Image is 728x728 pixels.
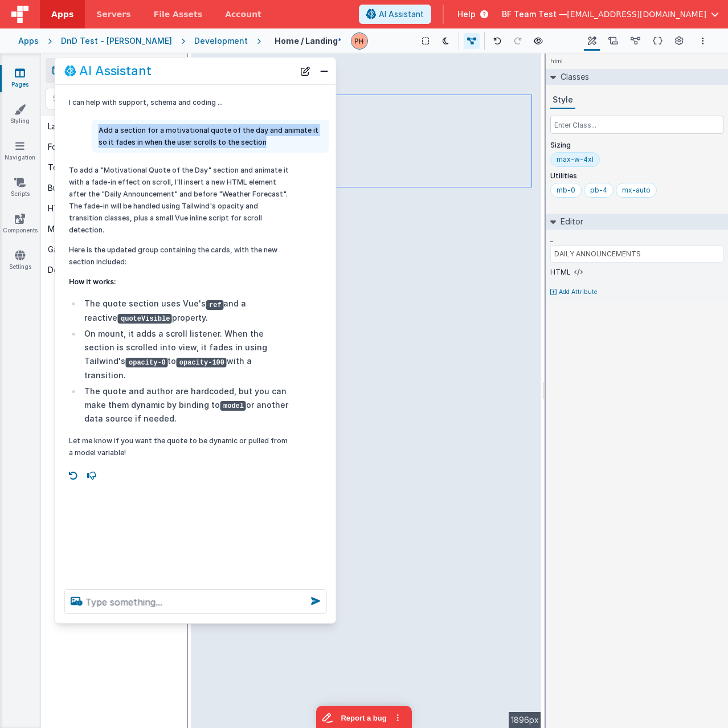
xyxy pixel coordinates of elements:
[696,34,710,48] button: Options
[51,9,73,20] span: Apps
[69,96,293,108] p: I can help with support, schema and coding ...
[69,244,293,268] p: Here is the updated group containing the cards, with the new section included:
[502,9,719,20] button: BF Team Test — [EMAIL_ADDRESS][DOMAIN_NAME]
[550,116,723,134] input: Enter Class...
[41,219,187,239] button: Media
[546,54,567,69] h4: html
[297,63,313,79] button: New Chat
[41,260,187,280] button: Development
[220,401,246,411] code: model
[550,268,571,277] label: HTML
[69,435,293,459] p: Let me know if you want the quote to be dynamic or pulled from a model variable!
[125,358,167,367] code: opacity-0
[81,385,293,426] li: The quote and author are hardcoded, but you can make them dynamic by binding to or another data s...
[154,9,203,20] span: File Assets
[176,358,226,367] code: opacity-100
[590,186,607,195] div: pb-4
[557,155,594,164] div: max-w-4xl
[48,223,71,235] div: Media
[41,137,187,157] button: Forms
[41,178,187,198] button: Buttons
[359,5,431,24] button: AI Assistant
[567,9,706,20] span: [EMAIL_ADDRESS][DOMAIN_NAME]
[556,214,583,230] h2: Editor
[41,198,187,219] button: HTML
[550,288,723,297] button: Add Attribute
[559,288,598,297] p: Add Attribute
[69,164,293,236] p: To add a "Motivational Quote of the Day" section and animate it with a fade-in effect on scroll, ...
[41,157,187,178] button: Text
[41,239,187,260] button: Gateways
[509,712,541,728] div: 1896px
[48,162,66,173] div: Text
[550,171,723,181] p: Utilities
[79,64,152,77] h2: AI Assistant
[556,69,589,85] h2: Classes
[557,186,575,195] div: mb-0
[48,141,70,153] div: Forms
[194,35,248,47] div: Development
[457,9,476,20] span: Help
[502,9,567,20] span: BF Team Test —
[99,124,322,148] p: Add a section for a motivational quote of the day and animate it so it fades in when the user scr...
[351,33,367,49] img: 0d84bb1c9d9d2d05ed0efcca67984133
[48,182,78,194] div: Buttons
[41,116,187,137] button: Layout
[550,141,723,150] p: Sizing
[81,327,293,382] li: On mount, it adds a scroll listener. When the section is scrolled into view, it fades in using Ta...
[48,121,74,132] div: Layout
[550,92,575,109] button: Style
[48,244,85,255] div: Gateways
[622,186,651,195] div: mx-auto
[206,300,223,310] code: ref
[18,35,39,47] div: Apps
[69,277,116,286] strong: How it works:
[81,297,293,325] li: The quote section uses Vue's and a reactive property.
[550,235,553,244] label: _
[48,264,98,276] div: Development
[191,54,541,728] div: -->
[317,63,332,79] button: Close
[48,203,70,214] div: HTML
[61,35,172,47] div: DnD Test - [PERSON_NAME]
[117,314,171,324] code: quoteVisible
[275,36,338,45] h4: Home / Landing
[379,9,424,20] span: AI Assistant
[96,9,130,20] span: Servers
[46,88,182,109] input: Search Elements...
